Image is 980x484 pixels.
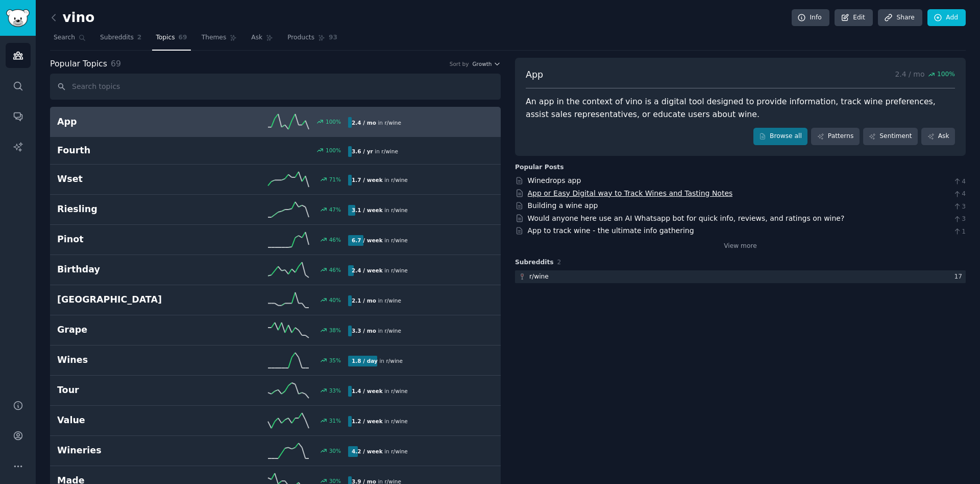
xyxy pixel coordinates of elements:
[111,59,121,68] span: 69
[386,358,402,364] span: r/ wine
[50,255,501,285] a: Birthday46%2.4 / weekin r/wine
[251,33,262,42] span: Ask
[391,267,407,273] span: r/ wine
[472,60,492,67] span: Growth
[329,266,341,273] div: 46 %
[348,386,411,397] div: in
[348,235,411,246] div: in
[953,190,966,199] span: 4
[329,387,341,394] div: 33 %
[863,128,918,145] a: Sentiment
[878,9,922,27] a: Share
[329,206,341,213] div: 47 %
[352,388,383,394] b: 1.4 / week
[352,267,383,273] b: 2.4 / week
[348,265,411,276] div: in
[329,417,341,424] div: 31 %
[329,176,341,183] div: 71 %
[57,203,203,216] h2: Riesling
[391,237,407,243] span: r/ wine
[54,33,75,42] span: Search
[753,128,808,145] a: Browse all
[50,315,501,345] a: Grape38%3.3 / moin r/wine
[528,189,733,197] a: App or Easy Digital way to Track Wines and Tasting Notes
[724,242,757,251] a: View more
[284,30,341,51] a: Products93
[329,236,341,243] div: 46 %
[526,68,543,81] span: App
[348,446,411,457] div: in
[329,296,341,304] div: 40 %
[248,30,277,51] a: Ask
[352,418,383,424] b: 1.2 / week
[50,225,501,255] a: Pinot46%6.7 / weekin r/wine
[202,33,227,42] span: Themes
[50,406,501,436] a: Value31%1.2 / weekin r/wine
[921,128,955,145] a: Ask
[927,9,966,27] a: Add
[329,447,341,454] div: 30 %
[526,96,955,121] div: An app in the context of vino is a digital tool designed to provide information, track wine prefe...
[57,444,203,457] h2: Wineries
[329,357,341,364] div: 35 %
[50,376,501,406] a: Tour33%1.4 / weekin r/wine
[937,70,955,79] span: 100 %
[954,272,966,282] div: 17
[515,258,554,267] span: Subreddits
[348,205,411,216] div: in
[953,215,966,224] span: 3
[515,270,966,283] a: winer/wine17
[352,120,376,126] b: 2.4 / mo
[450,60,469,67] div: Sort by
[352,148,373,154] b: 3.6 / yr
[381,148,398,154] span: r/ wine
[953,227,966,237] span: 1
[57,384,203,397] h2: Tour
[57,414,203,427] h2: Value
[100,33,134,42] span: Subreddits
[57,263,203,276] h2: Birthday
[528,176,581,185] a: Winedrops app
[50,10,94,26] h2: vino
[50,137,501,165] a: Fourth100%3.6 / yrin r/wine
[528,214,845,222] a: Would anyone here use an AI Whatsapp bot for quick info, reviews, and ratings on wine?
[348,117,405,128] div: in
[96,30,145,51] a: Subreddits2
[287,33,314,42] span: Products
[348,326,405,336] div: in
[515,163,564,172] div: Popular Posts
[348,356,406,366] div: in
[348,295,405,306] div: in
[57,293,203,306] h2: [GEOGRAPHIC_DATA]
[352,358,378,364] b: 1.8 / day
[352,448,383,454] b: 4.2 / week
[953,177,966,187] span: 4
[352,177,383,183] b: 1.7 / week
[57,324,203,336] h2: Grape
[352,328,376,334] b: 3.3 / mo
[391,207,407,213] span: r/ wine
[472,60,501,67] button: Growth
[352,207,383,213] b: 3.1 / week
[50,58,107,71] span: Popular Topics
[895,68,955,81] p: 2.4 / mo
[57,233,203,246] h2: Pinot
[57,144,203,157] h2: Fourth
[50,345,501,376] a: Wines35%1.8 / dayin r/wine
[348,146,402,157] div: in
[57,116,203,128] h2: App
[179,33,187,42] span: 69
[50,285,501,315] a: [GEOGRAPHIC_DATA]40%2.1 / moin r/wine
[348,416,411,427] div: in
[557,259,561,266] span: 2
[326,118,341,125] div: 100 %
[57,173,203,186] h2: Wset
[50,74,501,100] input: Search topics
[352,297,376,304] b: 2.1 / mo
[391,388,407,394] span: r/ wine
[384,120,401,126] span: r/ wine
[50,107,501,137] a: App100%2.4 / moin r/wine
[326,147,341,154] div: 100 %
[50,195,501,225] a: Riesling47%3.1 / weekin r/wine
[391,418,407,424] span: r/ wine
